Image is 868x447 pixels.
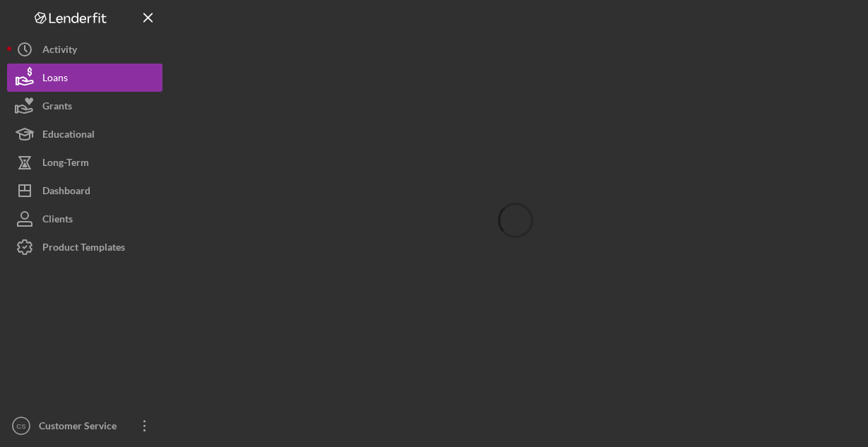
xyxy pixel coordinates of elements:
[42,233,125,265] div: Product Templates
[42,205,73,237] div: Clients
[7,64,162,92] button: Loans
[7,120,162,148] button: Educational
[35,412,127,443] div: Customer Service
[7,205,162,233] button: Clients
[42,35,77,67] div: Activity
[7,35,162,64] button: Activity
[7,412,162,440] button: CSCustomer Service
[42,92,72,124] div: Grants
[7,233,162,261] button: Product Templates
[16,422,25,430] text: CS
[42,64,68,95] div: Loans
[7,148,162,177] button: Long-Term
[7,177,162,205] button: Dashboard
[7,92,162,120] button: Grants
[42,177,90,208] div: Dashboard
[42,120,95,152] div: Educational
[42,148,89,180] div: Long-Term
